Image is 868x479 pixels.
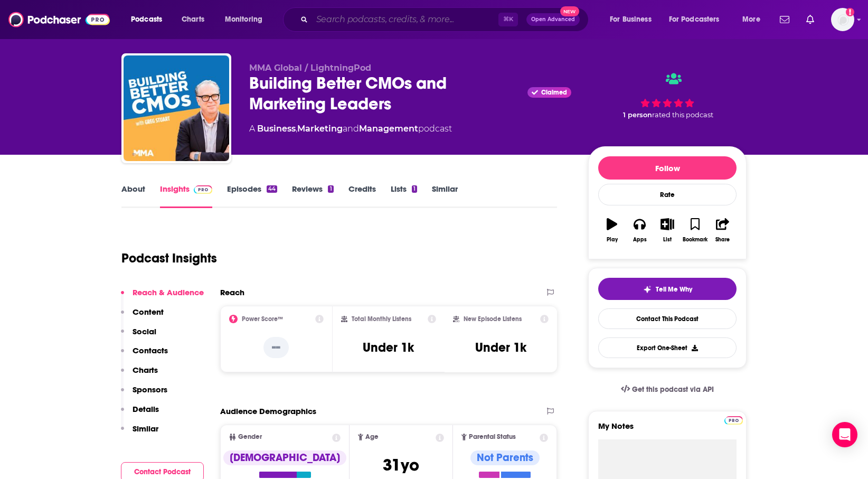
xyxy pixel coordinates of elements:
[598,278,737,300] button: tell me why sparkleTell Me Why
[242,315,283,323] h2: Power Score™
[663,237,672,243] div: List
[469,434,516,440] span: Parental Status
[776,11,794,29] a: Show notifications dropdown
[654,211,681,249] button: List
[602,11,665,28] button: open menu
[526,13,580,26] button: Open AdvancedNew
[598,308,737,329] a: Contact This Podcast
[560,6,579,16] span: New
[632,385,714,394] span: Get this podcast via API
[498,13,518,26] span: ⌘ K
[220,287,244,297] h2: Reach
[365,434,379,440] span: Age
[598,211,626,249] button: Play
[432,184,458,208] a: Similar
[297,124,343,134] a: Marketing
[831,8,854,31] button: Show profile menu
[160,184,212,208] a: InsightsPodchaser Pro
[121,404,159,424] button: Details
[846,8,854,16] svg: Add a profile image
[121,307,164,326] button: Content
[464,315,522,323] h2: New Episode Listens
[662,11,735,28] button: open menu
[249,123,452,135] div: A podcast
[121,250,217,266] h1: Podcast Insights
[133,287,204,297] p: Reach & Audience
[724,416,743,425] img: Podchaser Pro
[328,185,333,193] div: 1
[598,421,737,439] label: My Notes
[121,287,204,307] button: Reach & Audience
[742,12,760,27] span: More
[531,17,575,22] span: Open Advanced
[588,63,747,128] div: 1 personrated this podcast
[257,124,296,134] a: Business
[131,12,162,27] span: Podcasts
[182,12,204,27] span: Charts
[633,237,647,243] div: Apps
[121,424,158,443] button: Similar
[626,211,653,249] button: Apps
[598,337,737,358] button: Export One-Sheet
[133,307,164,317] p: Content
[133,326,156,336] p: Social
[623,111,652,119] span: 1 person
[220,406,316,416] h2: Audience Demographics
[669,12,720,27] span: For Podcasters
[121,345,168,365] button: Contacts
[8,10,110,30] img: Podchaser - Follow, Share and Rate Podcasts
[227,184,277,208] a: Episodes44
[735,11,773,28] button: open menu
[802,11,818,29] a: Show notifications dropdown
[598,184,737,205] div: Rate
[263,337,289,358] p: --
[292,184,333,208] a: Reviews1
[683,237,707,243] div: Bookmark
[612,377,722,402] a: Get this podcast via API
[724,415,743,425] a: Pro website
[175,11,211,28] a: Charts
[348,184,376,208] a: Credits
[391,184,417,208] a: Lists1
[598,156,737,180] button: Follow
[470,450,540,465] div: Not Parents
[352,315,411,323] h2: Total Monthly Listens
[121,326,156,346] button: Social
[249,63,371,73] span: MMA Global / LightningPod
[133,404,159,414] p: Details
[133,345,168,355] p: Contacts
[363,340,414,355] h3: Under 1k
[831,8,854,31] img: User Profile
[121,384,167,404] button: Sponsors
[412,185,417,193] div: 1
[121,184,145,208] a: About
[343,124,359,134] span: and
[223,450,346,465] div: [DEMOGRAPHIC_DATA]
[681,211,709,249] button: Bookmark
[194,185,212,194] img: Podchaser Pro
[607,237,618,243] div: Play
[831,8,854,31] span: Logged in as patiencebaldacci
[218,11,276,28] button: open menu
[359,124,418,134] a: Management
[124,11,176,28] button: open menu
[121,365,158,384] button: Charts
[312,11,498,28] input: Search podcasts, credits, & more...
[383,455,419,475] span: 31 yo
[133,424,158,434] p: Similar
[832,422,857,447] div: Open Intercom Messenger
[238,434,262,440] span: Gender
[133,365,158,375] p: Charts
[475,340,526,355] h3: Under 1k
[656,285,692,294] span: Tell Me Why
[267,185,277,193] div: 44
[610,12,652,27] span: For Business
[643,285,652,294] img: tell me why sparkle
[133,384,167,395] p: Sponsors
[124,55,229,161] img: Building Better CMOs and Marketing Leaders
[541,90,567,95] span: Claimed
[709,211,737,249] button: Share
[225,12,262,27] span: Monitoring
